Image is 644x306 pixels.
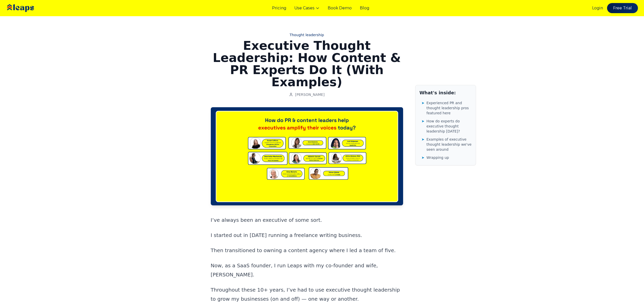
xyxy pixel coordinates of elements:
a: Blog [360,5,369,11]
a: ➤How do experts do executive thought leadership [DATE]? [422,118,472,135]
span: [PERSON_NAME] [295,92,324,97]
a: ➤Experienced PR and thought leadership pros featured here [422,99,472,117]
img: Leaps Logo [6,1,49,15]
a: Thought leadership [211,32,403,37]
span: ➤ [422,155,425,160]
p: Then transitioned to owning a content agency where I led a team of five. [211,246,403,255]
a: Book Demo [328,5,352,11]
span: ➤ [422,137,425,142]
p: I’ve always been an executive of some sort. [211,215,403,225]
button: Use Cases [294,5,320,11]
span: Wrapping up [426,155,449,160]
a: Login [592,5,603,11]
a: ➤Examples of executive thought leadership we've seen around [422,136,472,153]
a: ➤Wrapping up [422,154,472,161]
p: Now, as a SaaS founder, I run Leaps with my co-founder and wife, [PERSON_NAME]. [211,261,403,279]
span: ➤ [422,119,425,124]
span: How do experts do executive thought leadership [DATE]? [426,119,471,134]
span: ➤ [422,100,425,105]
p: I started out in [DATE] running a freelance writing business. [211,231,403,240]
a: Pricing [272,5,286,11]
p: Throughout these 10+ years, I’ve had to use executive thought leadership to grow my businesses (o... [211,285,403,303]
span: Examples of executive thought leadership we've seen around [426,137,471,152]
span: Experienced PR and thought leadership pros featured here [426,100,471,116]
a: [PERSON_NAME] [289,92,324,97]
img: Executive Thought Leadership ft img (3) [211,107,403,205]
h2: What's inside: [420,89,472,96]
h1: Executive Thought Leadership: How Content & PR Experts Do It (With Examples) [211,39,403,88]
a: Free Trial [607,3,638,13]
